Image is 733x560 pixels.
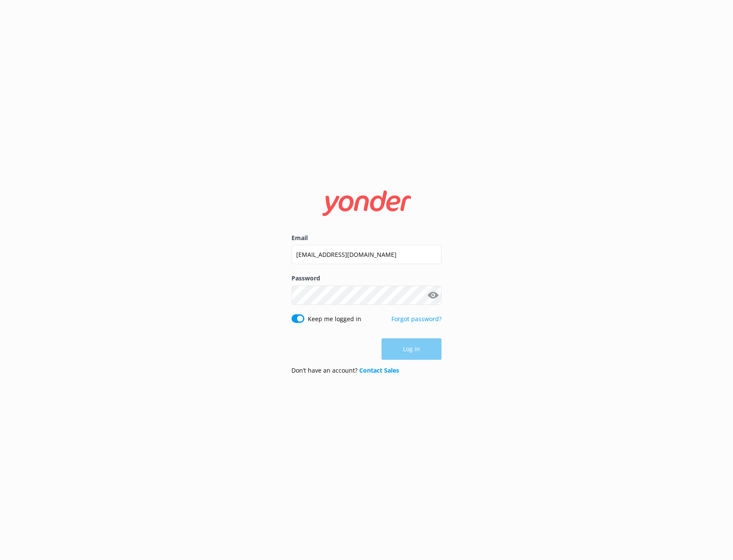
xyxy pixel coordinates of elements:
[424,286,442,304] button: Show password
[291,245,442,264] input: user@emailaddress.com
[291,274,442,283] label: Password
[291,366,399,375] p: Don’t have an account?
[359,366,399,374] a: Contact Sales
[291,233,442,243] label: Email
[391,315,442,323] a: Forgot password?
[308,314,361,324] label: Keep me logged in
